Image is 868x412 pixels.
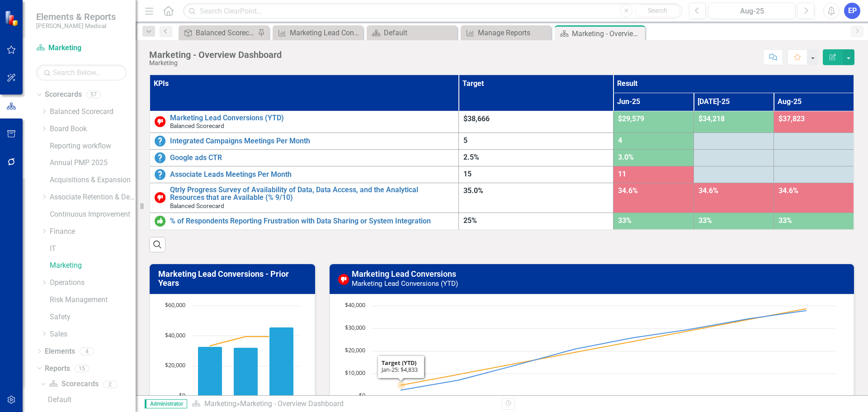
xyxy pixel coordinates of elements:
[165,331,185,339] text: $40,000
[150,166,459,183] td: Double-Click to Edit Right Click for Context Menu
[290,27,361,38] div: Marketing Lead Conversions (YTD)
[618,114,644,123] span: $29,579
[170,137,454,145] a: Integrated Campaigns Meetings Per Month
[183,3,682,19] input: Search ClearPoint...
[149,60,282,66] div: Marketing
[36,65,127,81] input: Search Below...
[698,186,718,195] span: 34.6%
[150,133,459,149] td: Double-Click to Edit Right Click for Context Menu
[352,269,456,279] a: Marketing Lead Conversions
[145,399,187,408] span: Administrator
[155,192,165,203] img: Below Target
[36,43,127,53] a: Marketing
[170,202,224,209] span: Balanced Scorecard
[50,329,136,340] a: Sales
[36,11,116,22] span: Elements & Reports
[196,27,255,38] div: Balanced Scorecard (Daily Huddle)
[463,27,549,38] a: Manage Reports
[384,27,455,38] div: Default
[399,383,403,387] path: Jan-25, 4,833. Target (YTD).
[150,149,459,166] td: Double-Click to Edit Right Click for Context Menu
[352,279,458,288] small: Marketing Lead Conversions (YTD)
[234,347,258,396] path: 2023, 32,367. Actual (YTD).
[50,295,136,305] a: Risk Management
[36,22,116,29] small: [PERSON_NAME] Medical
[618,186,638,195] span: 34.6%
[50,141,136,152] a: Reporting workflow
[170,154,454,162] a: Google ads CTR
[463,186,483,195] span: 35.0%
[80,347,94,355] div: 4
[635,5,680,17] button: Search
[345,346,365,354] text: $20,000
[165,361,185,369] text: $20,000
[75,365,89,372] div: 15
[45,346,75,357] a: Elements
[150,183,459,213] td: Double-Click to Edit Right Click for Context Menu
[50,192,136,203] a: Associate Retention & Development
[708,3,795,19] button: Aug-25
[155,216,165,227] img: On or Above Target
[170,122,224,129] span: Balanced Scorecard
[618,216,632,225] span: 33%
[618,136,622,145] span: 4
[181,27,255,38] a: Balanced Scorecard (Daily Huddle)
[345,369,365,377] text: $10,000
[198,327,294,396] g: Actual (YTD), series 1 of 2. Bar series with 3 bars.
[345,323,365,331] text: $30,000
[170,217,454,225] a: % of Respondents Reporting Frustration with Data Sharing or System Integration
[275,27,361,38] a: Marketing Lead Conversions (YTD)
[150,213,459,230] td: Double-Click to Edit Right Click for Context Menu
[49,379,98,389] a: Scorecards
[618,170,626,178] span: 11
[240,399,344,408] div: Marketing - Overview Dashboard
[50,209,136,220] a: Continuous Improvement
[618,153,634,161] span: 3.0%
[463,170,472,178] span: 15
[463,153,479,161] span: 2.5%
[359,391,365,399] text: $0
[50,124,136,134] a: Board Book
[50,278,136,288] a: Operations
[192,399,495,409] div: »
[844,3,860,19] button: EP
[269,327,294,396] path: 2024, 45,728. Actual (YTD).
[48,396,136,404] div: Default
[463,216,477,225] span: 25%
[103,380,118,388] div: 2
[155,136,165,147] img: No Information
[170,114,454,122] a: Marketing Lead Conversions (YTD)
[463,136,467,145] span: 5
[86,91,101,99] div: 57
[45,90,82,100] a: Scorecards
[50,227,136,237] a: Finance
[778,216,792,225] span: 33%
[698,114,725,123] span: $34,218
[712,6,792,17] div: Aug-25
[345,301,365,309] text: $40,000
[198,346,222,396] path: 2022, 32,865. Actual (YTD).
[204,399,236,408] a: Marketing
[50,312,136,322] a: Safety
[463,114,490,123] span: $38,666
[50,158,136,168] a: Annual PMP 2025
[150,111,459,133] td: Double-Click to Edit Right Click for Context Menu
[698,216,712,225] span: 33%
[46,393,136,407] a: Default
[45,364,70,374] a: Reports
[778,186,798,195] span: 34.6%
[778,114,805,123] span: $37,823
[155,116,165,127] img: Below Target
[338,274,349,285] img: Below Target
[165,301,185,309] text: $60,000
[149,50,282,60] div: Marketing - Overview Dashboard
[648,7,667,14] span: Search
[155,169,165,180] img: No Information
[5,10,20,26] img: ClearPoint Strategy
[170,186,454,202] a: Qtrly Progress Survey of Availability of Data, Data Access, and the Analytical Resources that are...
[158,270,310,288] h3: Marketing Lead Conversions - Prior Years
[369,27,455,38] a: Default
[50,260,136,271] a: Marketing
[179,391,185,399] text: $0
